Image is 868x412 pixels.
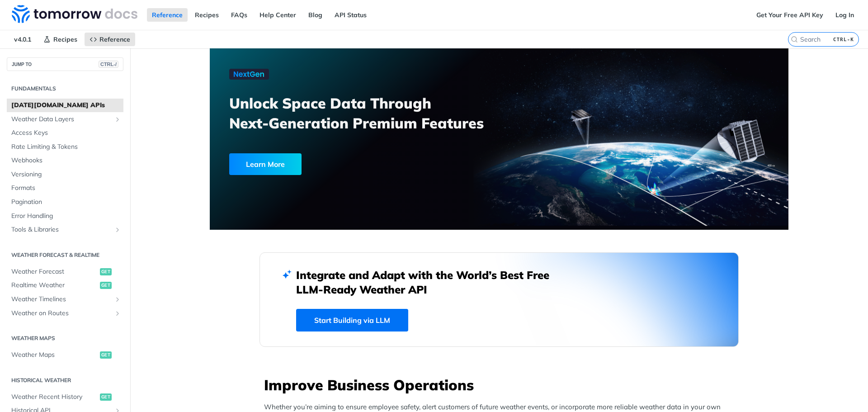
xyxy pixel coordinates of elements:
span: Weather Recent History [11,393,98,402]
span: get [100,282,112,289]
a: [DATE][DOMAIN_NAME] APIs [7,99,123,112]
a: Weather on RoutesShow subpages for Weather on Routes [7,307,123,320]
span: get [100,268,112,275]
span: Rate Limiting & Tokens [11,142,121,152]
a: Reference [147,8,188,22]
span: Error Handling [11,212,121,221]
h2: Weather Maps [7,334,123,342]
a: API Status [330,8,372,22]
button: Show subpages for Weather Timelines [114,296,121,303]
h2: Historical Weather [7,376,123,384]
a: Weather Data LayersShow subpages for Weather Data Layers [7,113,123,126]
a: Weather Forecastget [7,265,123,279]
a: Get Your Free API Key [751,8,828,22]
span: Webhooks [11,156,121,165]
h2: Weather Forecast & realtime [7,251,123,259]
a: Learn More [229,153,453,175]
a: Realtime Weatherget [7,279,123,292]
span: Weather Maps [11,350,98,360]
span: Weather Data Layers [11,115,112,124]
img: Tomorrow.io Weather API Docs [12,5,137,23]
span: Reference [99,35,130,43]
span: CTRL-/ [99,61,118,68]
a: Versioning [7,168,123,181]
span: Tools & Libraries [11,225,112,234]
span: get [100,393,112,401]
button: JUMP TOCTRL-/ [7,57,123,71]
span: v4.0.1 [9,33,36,46]
a: Access Keys [7,126,123,140]
span: Access Keys [11,128,121,137]
a: Pagination [7,195,123,209]
span: Versioning [11,170,121,179]
span: Weather on Routes [11,309,112,318]
span: Weather Timelines [11,295,112,304]
a: Recipes [38,33,82,46]
a: Start Building via LLM [296,309,408,331]
span: Pagination [11,198,121,207]
a: Weather Mapsget [7,348,123,362]
a: Help Center [255,8,301,22]
kbd: CTRL-K [831,35,856,44]
a: Blog [303,8,327,22]
svg: Search [791,36,798,43]
span: get [100,351,112,359]
a: Webhooks [7,154,123,167]
button: Show subpages for Weather Data Layers [114,116,121,123]
a: Recipes [190,8,224,22]
a: Log In [830,8,859,22]
h2: Integrate and Adapt with the World’s Best Free LLM-Ready Weather API [296,268,563,297]
a: Weather Recent Historyget [7,390,123,404]
span: Realtime Weather [11,281,98,290]
h2: Fundamentals [7,85,123,93]
span: [DATE][DOMAIN_NAME] APIs [11,101,121,110]
div: Learn More [229,153,302,175]
a: FAQs [226,8,252,22]
a: Error Handling [7,209,123,223]
a: Formats [7,181,123,195]
span: Recipes [53,35,77,43]
a: Tools & LibrariesShow subpages for Tools & Libraries [7,223,123,237]
img: NextGen [229,69,269,80]
h3: Unlock Space Data Through Next-Generation Premium Features [229,93,509,133]
button: Show subpages for Tools & Libraries [114,226,121,233]
a: Weather TimelinesShow subpages for Weather Timelines [7,293,123,306]
button: Show subpages for Weather on Routes [114,310,121,317]
span: Weather Forecast [11,267,98,276]
a: Rate Limiting & Tokens [7,140,123,154]
span: Formats [11,184,121,193]
h3: Improve Business Operations [264,375,739,395]
a: Reference [85,33,135,46]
